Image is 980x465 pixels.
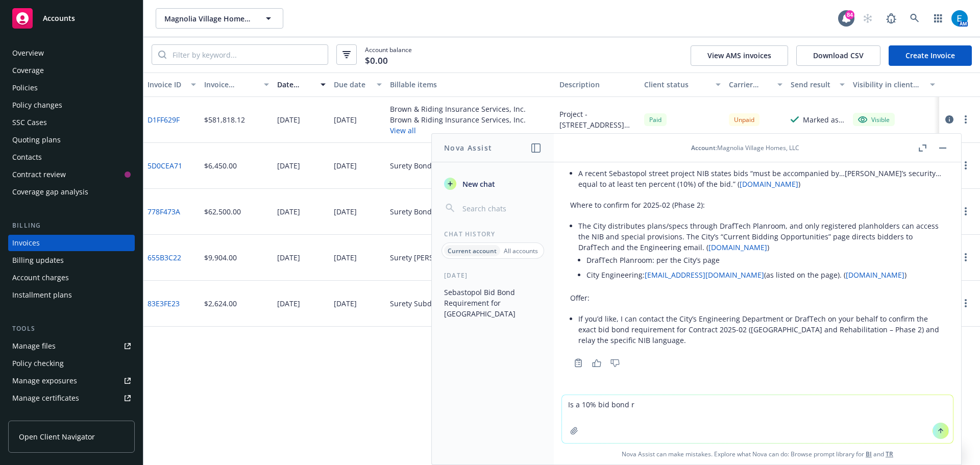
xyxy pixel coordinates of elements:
[725,72,787,97] button: Carrier status
[390,160,551,171] div: Surety Bond - City of [GEOGRAPHIC_DATA] - SPA151124-005
[148,114,180,125] a: D1FF629F
[791,79,834,90] div: Send result
[8,97,135,113] a: Policy changes
[158,51,166,59] svg: Search
[448,247,497,255] p: Current account
[574,358,583,368] svg: Copy to clipboard
[204,79,258,90] div: Invoice amount
[164,13,253,24] span: Magnolia Village Homes, LLC
[740,179,798,189] a: [DOMAIN_NAME]
[8,166,135,183] a: Contract review
[334,114,357,125] div: [DATE]
[607,356,623,370] button: Thumbs down
[853,79,924,90] div: Visibility in client dash
[390,79,551,90] div: Billable items
[8,390,135,406] a: Manage certificates
[644,113,667,126] div: Paid
[645,270,764,280] a: [EMAIL_ADDRESS][DOMAIN_NAME]
[204,206,241,217] div: $62,500.00
[578,311,945,348] li: If you’d like, I can contact the City’s Engineering Department or DrafTech on your behalf to conf...
[8,80,135,96] a: Policies
[12,252,64,268] div: Billing updates
[12,235,40,251] div: Invoices
[845,10,854,19] div: 84
[8,132,135,148] a: Quoting plans
[8,221,135,231] div: Billing
[19,431,95,442] span: Open Client Navigator
[200,72,274,97] button: Invoice amount
[640,72,725,97] button: Client status
[204,160,237,171] div: $6,450.00
[8,373,135,389] a: Manage exposures
[8,149,135,165] a: Contacts
[440,175,546,193] button: New chat
[889,45,972,66] a: Create Invoice
[881,8,901,29] a: Report a Bug
[12,45,44,61] div: Overview
[390,125,526,136] button: View all
[334,206,357,217] div: [DATE]
[787,72,849,97] button: Send result
[12,407,64,424] div: Manage claims
[12,338,56,354] div: Manage files
[148,160,182,171] a: 5D0CEA71
[204,298,237,309] div: $2,624.00
[8,355,135,372] a: Policy checking
[857,8,878,29] a: Start snowing
[8,62,135,79] a: Coverage
[166,45,328,64] input: Filter by keyword...
[8,338,135,354] a: Manage files
[277,114,300,125] div: [DATE]
[273,72,330,97] button: Date issued
[390,104,526,114] div: Brown & Riding Insurance Services, Inc.
[12,149,42,165] div: Contacts
[12,355,64,372] div: Policy checking
[708,242,767,252] a: [DOMAIN_NAME]
[8,287,135,303] a: Installment plans
[559,109,636,130] div: Project - [STREET_ADDRESS] Commercial General Liability, Excess Liability & Contractor's Pollutio...
[390,114,526,125] div: Brown & Riding Insurance Services, Inc.
[562,395,953,443] textarea: Is a 10% bid bond r
[8,407,135,424] a: Manage claims
[578,166,945,191] li: A recent Sebastopol street project NIB states bids “must be accompanied by…[PERSON_NAME]’s securi...
[8,324,135,334] div: Tools
[148,206,180,217] a: 778F473A
[644,79,709,90] div: Client status
[8,45,135,61] a: Overview
[796,45,880,66] button: Download CSV
[12,97,62,113] div: Policy changes
[846,270,904,280] a: [DOMAIN_NAME]
[460,179,495,189] span: New chat
[330,72,386,97] button: Due date
[558,444,957,464] span: Nova Assist can make mistakes. Explore what Nova can do: Browse prompt library for and
[148,298,180,309] a: 83E3FE23
[365,45,412,64] span: Account balance
[729,79,772,90] div: Carrier status
[204,114,245,125] div: $581,818.12
[803,114,845,125] div: Marked as sent
[691,143,799,152] div: : Magnolia Village Homes, LLC
[729,113,759,126] div: Unpaid
[691,143,716,152] span: Account
[148,79,185,90] div: Invoice ID
[570,292,945,303] p: Offer:
[12,166,66,183] div: Contract review
[12,287,72,303] div: Installment plans
[586,267,945,282] li: City Engineering: (as listed on the page). ( )
[951,10,968,27] img: photo
[8,184,135,200] a: Coverage gap analysis
[12,80,38,96] div: Policies
[277,160,300,171] div: [DATE]
[12,62,44,79] div: Coverage
[849,72,939,97] button: Visibility in client dash
[866,450,872,458] a: BI
[204,252,237,263] div: $9,904.00
[8,114,135,131] a: SSC Cases
[586,253,945,267] li: DrafTech Planroom: per the City’s page
[691,45,788,66] button: View AMS invoices
[12,114,47,131] div: SSC Cases
[277,206,300,217] div: [DATE]
[559,79,636,90] div: Description
[432,230,554,238] div: Chat History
